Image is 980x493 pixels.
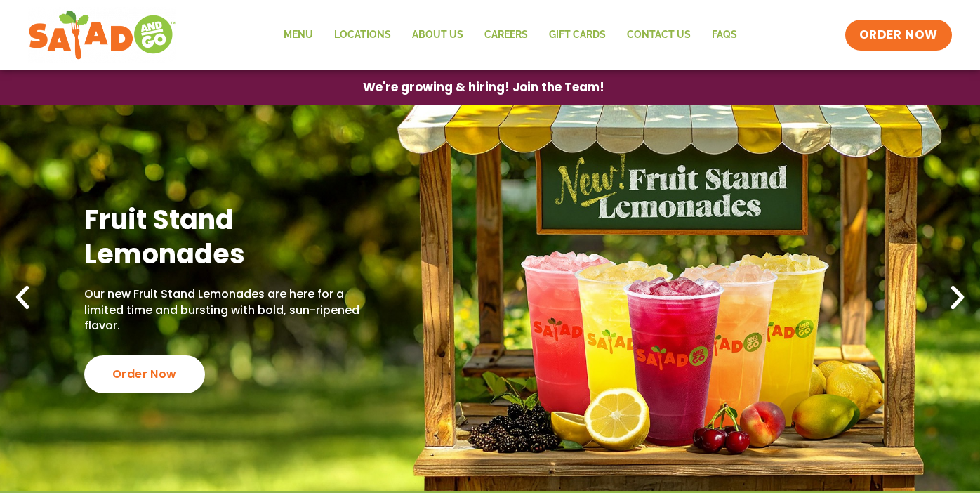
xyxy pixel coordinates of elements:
a: GIFT CARDS [538,19,616,51]
nav: Menu [273,19,748,51]
a: About Us [402,19,474,51]
img: new-SAG-logo-768×292 [28,7,176,63]
a: We're growing & hiring! Join the Team! [342,71,625,104]
span: ORDER NOW [859,27,938,44]
a: Locations [324,19,402,51]
a: Menu [273,19,324,51]
p: Our new Fruit Stand Lemonades are here for a limited time and bursting with bold, sun-ripened fla... [84,287,380,334]
div: Order Now [84,355,205,393]
a: ORDER NOW [845,20,952,51]
h2: Fruit Stand Lemonades [84,202,380,272]
a: Contact Us [616,19,701,51]
a: Careers [474,19,538,51]
span: We're growing & hiring! Join the Team! [363,81,604,93]
a: FAQs [701,19,748,51]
